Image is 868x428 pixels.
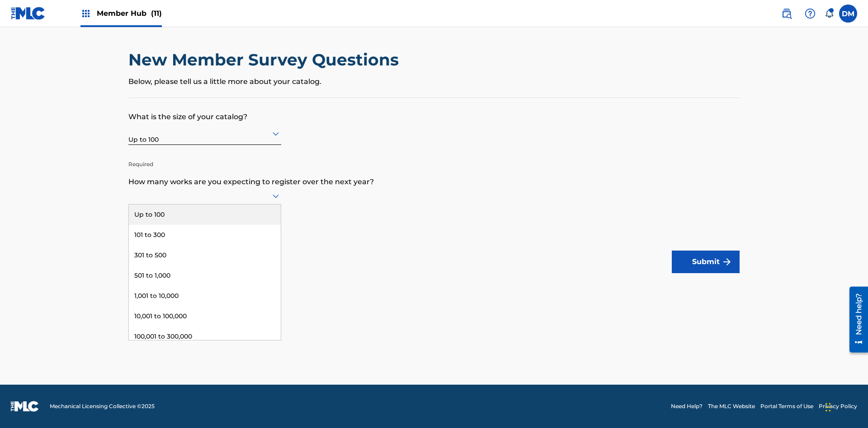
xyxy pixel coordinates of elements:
div: Up to 100 [129,205,281,225]
p: How many works are you expecting to register over the next year? [128,163,740,187]
p: What is the size of your catalog? [128,98,740,122]
span: Member Hub [97,8,162,19]
div: Up to 100 [128,122,281,144]
button: Submit [672,251,740,273]
div: 101 to 300 [129,225,281,245]
div: User Menu [839,5,857,23]
div: 100,001 to 300,000 [129,326,281,347]
iframe: Chat Widget [823,385,868,428]
a: Public Search [778,5,796,23]
p: Below, please tell us a little more about your catalog. [128,76,740,87]
img: f7272a7cc735f4ea7f67.svg [722,256,732,267]
a: The MLC Website [708,402,755,410]
div: 501 to 1,000 [129,265,281,286]
div: Help [801,5,819,23]
a: Privacy Policy [819,402,857,410]
img: help [805,8,816,19]
iframe: Resource Center [843,283,868,357]
div: 301 to 500 [129,245,281,265]
img: logo [11,401,39,412]
a: Need Help? [671,402,703,410]
span: Mechanical Licensing Collective © 2025 [50,402,155,410]
img: MLC Logo [11,7,46,20]
div: 1,001 to 10,000 [129,286,281,306]
div: Notifications [825,9,834,18]
div: 10,001 to 100,000 [129,306,281,326]
div: Drag [826,394,831,421]
a: Portal Terms of Use [760,402,813,410]
img: search [781,8,792,19]
p: Required [128,147,281,168]
h2: New Member Survey Questions [128,50,403,70]
img: Top Rightsholders [80,8,91,19]
span: (11) [151,9,162,18]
